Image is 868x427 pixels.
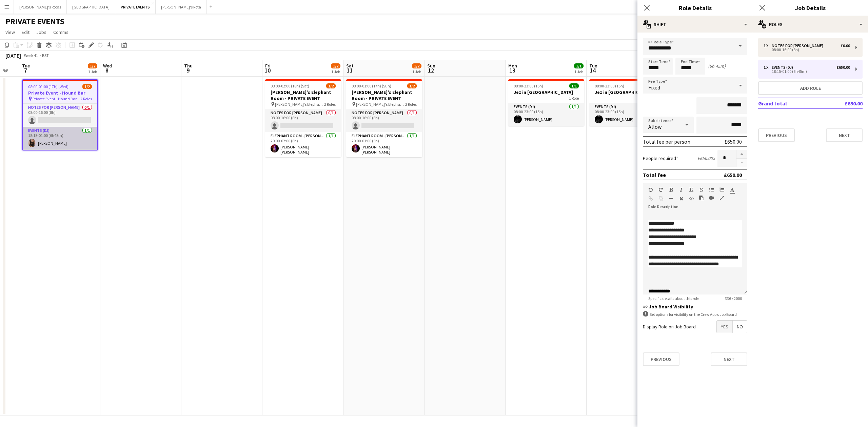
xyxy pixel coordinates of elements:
[764,70,850,73] div: 18:15-01:00 (6h45m)
[265,79,341,157] app-job-card: 08:00-02:00 (18h) (Sat)1/2[PERSON_NAME]'s Elephant Room - PRIVATE EVENT [PERSON_NAME]'s Elephant ...
[764,65,772,70] div: 1 x
[331,63,340,68] span: 1/2
[264,66,271,74] span: 10
[643,155,678,161] label: People required
[271,83,309,88] span: 08:00-02:00 (18h) (Sat)
[331,69,340,74] div: 1 Job
[5,29,15,35] span: View
[699,187,704,192] button: Strikethrough
[53,29,68,35] span: Comms
[772,43,826,48] div: Notes for [PERSON_NAME]
[772,65,796,70] div: Events (DJ)
[36,29,46,35] span: Jobs
[836,65,850,70] div: £650.00
[23,127,97,150] app-card-role: Events (DJ)1/118:15-01:00 (6h45m)[PERSON_NAME]
[33,96,77,101] span: Private Event - Hound Bar
[689,187,694,192] button: Underline
[719,296,747,301] span: 336 / 2000
[643,304,747,310] h3: Job Board Visibility
[508,103,584,126] app-card-role: Events (DJ)1/108:00-23:00 (15h)[PERSON_NAME]
[753,16,868,33] div: Roles
[88,63,97,68] span: 1/2
[275,102,324,107] span: [PERSON_NAME]'s Elephant Room - PRIVATE EVENT
[826,128,863,142] button: Next
[574,63,584,68] span: 1/1
[514,83,543,88] span: 08:00-23:00 (15h)
[724,171,742,178] div: £650.00
[588,66,597,74] span: 14
[669,196,673,201] button: Horizontal Line
[643,138,690,145] div: Total fee per person
[5,52,21,59] div: [DATE]
[508,63,517,69] span: Mon
[589,79,665,126] app-job-card: 08:00-23:00 (15h)1/1Jez in [GEOGRAPHIC_DATA]1 RoleEvents (DJ)1/108:00-23:00 (15h)[PERSON_NAME]
[589,103,665,126] app-card-role: Events (DJ)1/108:00-23:00 (15h)[PERSON_NAME]
[346,89,422,101] h3: [PERSON_NAME]'s Elephant Room - PRIVATE EVENT
[637,3,753,12] h3: Role Details
[42,53,49,58] div: BST
[427,63,435,69] span: Sun
[689,196,694,201] button: HTML Code
[23,90,97,96] h3: Private Event - Hound Bar
[508,79,584,126] app-job-card: 08:00-23:00 (15h)1/1Jez in [GEOGRAPHIC_DATA]1 RoleEvents (DJ)1/108:00-23:00 (15h)[PERSON_NAME]
[184,63,193,69] span: Thu
[82,84,92,89] span: 1/2
[352,83,391,88] span: 08:00-01:00 (17h) (Sun)
[697,155,715,161] div: £650.00 x
[346,109,422,132] app-card-role: Notes for [PERSON_NAME]0/108:00-16:00 (8h)
[574,69,583,74] div: 1 Job
[658,187,663,192] button: Redo
[102,66,112,74] span: 8
[412,63,421,68] span: 1/2
[643,352,679,366] button: Previous
[758,128,795,142] button: Previous
[88,69,97,74] div: 1 Job
[265,89,341,101] h3: [PERSON_NAME]'s Elephant Room - PRIVATE EVENT
[265,109,341,132] app-card-role: Notes for [PERSON_NAME]0/108:00-16:00 (8h)
[648,123,662,130] span: Allow
[28,84,68,89] span: 08:00-01:00 (17h) (Wed)
[711,352,747,366] button: Next
[21,66,30,74] span: 7
[346,79,422,157] app-job-card: 08:00-01:00 (17h) (Sun)1/2[PERSON_NAME]'s Elephant Room - PRIVATE EVENT [PERSON_NAME]'s Elephant ...
[407,83,417,88] span: 1/2
[736,150,747,159] button: Increase
[764,48,850,52] div: 08:00-16:00 (8h)
[507,66,517,74] span: 13
[679,187,684,192] button: Italic
[412,69,421,74] div: 1 Job
[637,16,753,33] div: Shift
[699,195,704,201] button: Paste as plain text
[80,96,92,101] span: 2 Roles
[643,171,666,178] div: Total fee
[753,3,868,12] h3: Job Details
[156,0,207,14] button: [PERSON_NAME]'s Rota
[569,83,579,88] span: 1/1
[265,63,271,69] span: Fri
[595,83,624,88] span: 08:00-23:00 (15h)
[569,96,579,101] span: 1 Role
[345,66,354,74] span: 11
[733,321,747,333] span: No
[643,324,696,330] label: Display Role on Job Board
[324,102,336,107] span: 2 Roles
[14,0,67,14] button: [PERSON_NAME]'s Rotas
[22,79,98,150] app-job-card: 08:00-01:00 (17h) (Wed)1/2Private Event - Hound Bar Private Event - Hound Bar2 RolesNotes for [PE...
[405,102,417,107] span: 2 Roles
[669,187,673,192] button: Bold
[643,296,705,301] span: Specific details about this role
[764,43,772,48] div: 1 x
[708,63,726,69] div: (6h 45m)
[589,63,597,69] span: Tue
[3,28,18,37] a: View
[643,311,747,318] div: Set options for visibility on the Crew App’s Job Board
[34,28,49,37] a: Jobs
[51,28,71,37] a: Comms
[326,83,336,88] span: 1/2
[648,187,653,192] button: Undo
[22,53,39,58] span: Week 41
[346,132,422,157] app-card-role: ELEPHANT ROOM - [PERSON_NAME]'S1/120:00-01:00 (5h)[PERSON_NAME] [PERSON_NAME]
[115,0,156,14] button: PRIVATE EVENTS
